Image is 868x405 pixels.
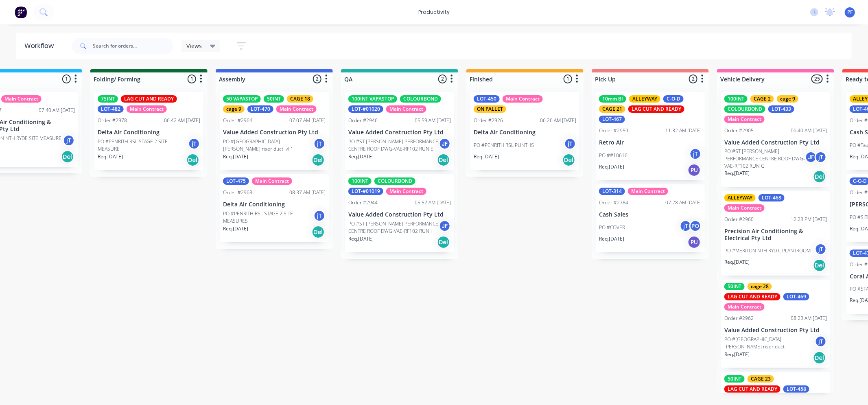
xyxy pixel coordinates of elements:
div: LAG CUT AND READY [628,105,684,113]
div: PO [689,220,702,232]
p: Req. [DATE] [599,235,624,243]
div: jT [680,220,692,232]
p: PO #ST [PERSON_NAME] PERFORMANCE CENTRE ROOF DWG-VAE-RF102 RUN G [724,148,805,170]
p: Value Added Construction Pty Ltd [724,327,827,334]
div: LAG CUT AND READY [121,95,177,103]
div: ALLEYWAY [629,95,660,103]
div: JF [439,138,451,150]
div: JF [805,151,817,163]
div: 100INTCOLOURBONDLOT-#01019Main ContractOrder #294405:57 AM [DATE]Value Added Construction Pty Ltd... [345,174,454,252]
div: jT [815,243,827,255]
div: Del [61,150,74,163]
p: Delta Air Conditioning [474,129,576,136]
p: Delta Air Conditioning [98,129,200,136]
div: 08:23 AM [DATE] [791,315,827,322]
div: Order #2946 [348,117,378,124]
div: 100INTCAGE 2cage 9COLOURBONDLOT-433Main ContractOrder #290506:40 AM [DATE]Value Added Constructio... [721,92,830,187]
div: Order #2964 [223,117,252,124]
div: 06:26 AM [DATE] [540,117,576,124]
div: Order #2944 [348,199,378,206]
div: PU [688,236,701,249]
div: PU [688,164,701,177]
div: jT [564,138,576,150]
p: Value Added Construction Pty Ltd [348,129,451,136]
p: Req. [DATE] [724,351,750,358]
div: LOT-433 [768,105,794,113]
div: COLOURBOND [374,177,415,185]
div: 100INT VAPASTOPCOLOURBONDLOT-#01020Main ContractOrder #294605:59 AM [DATE]Value Added Constructio... [345,92,454,170]
p: Retro Air [599,139,702,146]
div: Del [186,153,199,166]
div: 08:37 AM [DATE] [289,189,326,196]
div: LOT-#01019 [348,188,383,195]
div: Del [562,153,575,166]
p: Req. [DATE] [223,225,248,232]
div: CAGE 2 [750,95,774,103]
p: PO #ST [PERSON_NAME] PERFORMANCE CENTRE ROOF DWG-VAE-RF102 RUN i [348,220,439,235]
div: Order #2968 [223,189,252,196]
div: 100INT VAPASTOP [348,95,397,103]
div: LOT-475 [223,177,249,185]
div: Main Contract [628,188,668,195]
div: 100INT [724,95,748,103]
div: LAG CUT AND READY [724,385,781,393]
div: 50INT [264,95,284,103]
div: jT [815,335,827,348]
div: 06:42 AM [DATE] [164,117,200,124]
div: cage 9 [777,95,798,103]
p: Req. [DATE] [98,153,123,160]
div: 75INT [98,95,118,103]
div: Main Contract [724,303,765,311]
div: Order #2960 [724,216,754,223]
div: CAGE 21 [599,105,625,113]
div: Del [813,259,826,272]
p: PO #[GEOGRAPHIC_DATA][PERSON_NAME] riser duct [724,336,815,350]
div: Main Contract [1,95,42,103]
div: Main Contract [276,105,317,113]
div: 07:28 AM [DATE] [665,199,702,206]
div: COLOURBOND [400,95,441,103]
div: LOT-475Main ContractOrder #296808:37 AM [DATE]Delta Air ConditioningPO #PENRITH RSL STAGE 2 SITE ... [220,174,329,242]
div: 50INT [724,375,745,383]
p: Req. [DATE] [348,153,374,160]
p: PO ##10616 [599,152,627,159]
div: Main Contract [127,105,167,113]
div: LOT-470 [247,105,273,113]
div: ALLEYWAYLOT-468Main ContractOrder #296012:23 PM [DATE]Precision Air Conditioning & Electrical Pty... [721,191,830,276]
p: PO #[GEOGRAPHIC_DATA][PERSON_NAME] riser duct lvl 1 [223,138,313,153]
div: Order #2784 [599,199,628,206]
img: Factory [15,6,27,18]
div: jT [815,151,827,163]
div: CAGE 23 [748,375,774,383]
p: Req. [DATE] [724,258,750,266]
div: LOT-482 [98,105,124,113]
div: Workflow [24,41,58,51]
div: 10mm BI [599,95,626,103]
div: Del [437,153,450,166]
p: PO #ST [PERSON_NAME] PERFORMANCE CENTRE ROOF DWG-VAE-RF102 RUN E [348,138,439,153]
p: PO #COVER [599,224,625,231]
div: Main Contract [252,177,292,185]
p: Req. [DATE] [474,153,499,160]
div: 06:40 AM [DATE] [791,127,827,134]
div: jT [188,138,200,150]
div: 11:32 AM [DATE] [665,127,702,134]
div: 50 VAPASTOP [223,95,261,103]
div: Main Contract [386,188,426,195]
div: 10mm BIALLEYWAYC-O-DCAGE 21LAG CUT AND READYLOT-467Order #295911:32 AM [DATE]Retro AirPO ##10616j... [596,92,705,180]
div: Main Contract [386,105,426,113]
p: Req. [DATE] [724,170,750,177]
p: Req. [DATE] [599,163,624,171]
p: Req. [DATE] [223,153,248,160]
div: Main Contract [503,95,543,103]
div: Order #2959 [599,127,628,134]
div: 05:59 AM [DATE] [415,117,451,124]
div: Del [813,170,826,183]
div: COLOURBOND [724,105,765,113]
p: Req. [DATE] [348,235,374,243]
div: C-O-D [663,95,684,103]
div: 07:40 AM [DATE] [39,107,75,114]
div: jT [689,148,702,160]
div: Order #2905 [724,127,754,134]
div: 50INTcage 28LAG CUT AND READYLOT-469Main ContractOrder #296208:23 AM [DATE]Value Added Constructi... [721,280,830,368]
